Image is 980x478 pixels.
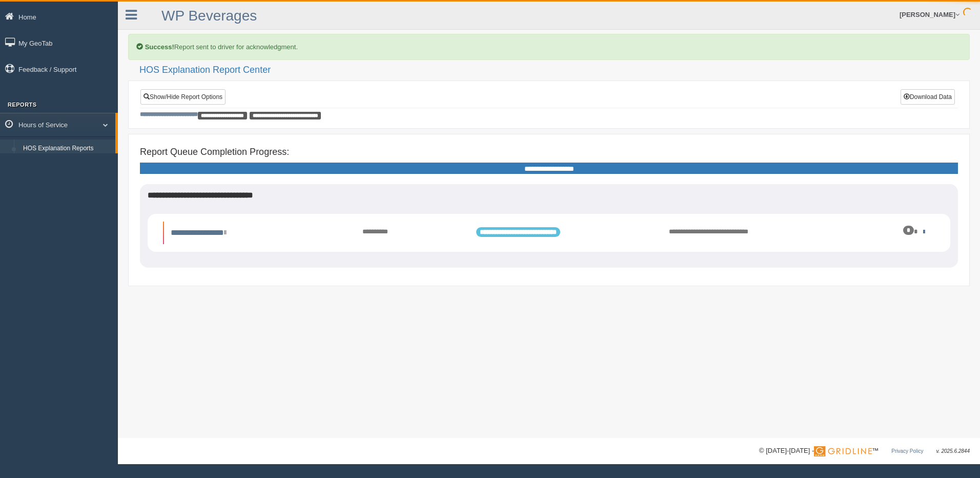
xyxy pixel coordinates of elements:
[936,448,970,454] span: v. 2025.6.2844
[163,222,935,244] li: Expand
[145,43,174,51] b: Success!
[891,448,923,454] a: Privacy Policy
[814,446,872,456] img: Gridline
[140,89,226,105] a: Show/Hide Report Options
[759,446,970,456] div: © [DATE]-[DATE] - ™
[139,65,970,75] h2: HOS Explanation Report Center
[128,34,970,60] div: Report sent to driver for acknowledgment.
[901,89,955,105] button: Download Data
[140,147,958,157] h4: Report Queue Completion Progress:
[18,140,115,158] a: HOS Explanation Reports
[161,8,257,24] a: WP Beverages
